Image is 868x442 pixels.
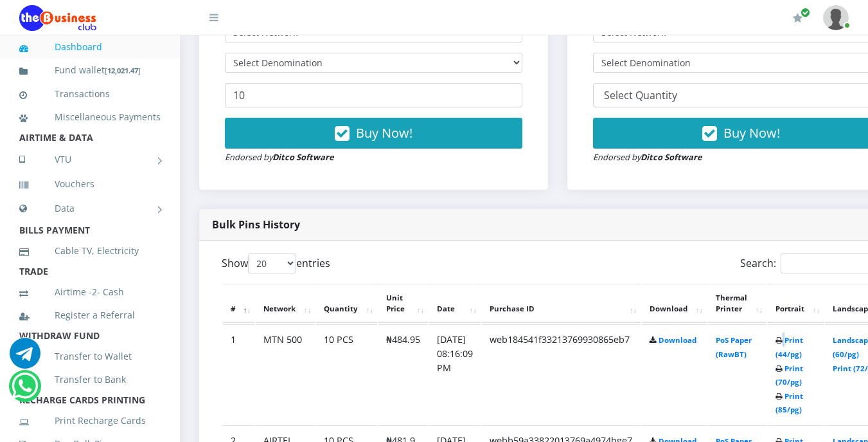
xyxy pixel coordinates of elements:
[801,8,810,17] span: Renew/Upgrade Subscription
[593,151,702,163] small: Endorsed by
[19,342,161,371] a: Transfer to Wallet
[19,365,161,394] a: Transfer to Bank
[19,406,161,436] a: Print Recharge Cards
[723,124,780,142] span: Buy Now!
[19,102,161,132] a: Miscellaneous Payments
[708,284,766,324] th: Thermal Printer: activate to sort column ascending
[19,236,161,266] a: Cable TV, Electricity
[429,284,481,324] th: Date: activate to sort column ascending
[716,335,752,359] a: PoS Paper (RawBT)
[316,284,377,324] th: Quantity: activate to sort column ascending
[19,5,96,31] img: Logo
[225,83,522,107] input: Enter Quantity
[429,324,481,424] td: [DATE] 08:16:09 PM
[659,335,696,345] a: Download
[272,151,334,163] strong: Ditco Software
[19,32,161,62] a: Dashboard
[19,79,161,109] a: Transactions
[775,364,803,387] a: Print (70/pg)
[19,300,161,330] a: Register a Referral
[19,169,161,199] a: Vouchers
[223,324,254,424] td: 1
[775,335,803,359] a: Print (44/pg)
[356,124,412,142] span: Buy Now!
[256,284,315,324] th: Network: activate to sort column ascending
[823,5,849,30] img: User
[225,118,522,149] button: Buy Now!
[793,13,802,23] i: Renew/Upgrade Subscription
[482,284,641,324] th: Purchase ID: activate to sort column ascending
[316,324,377,424] td: 10 PCS
[256,324,315,424] td: MTN 500
[12,380,38,401] a: Chat for support
[19,192,161,225] a: Data
[248,253,296,273] select: Showentries
[107,66,138,75] b: 12,021.47
[19,143,161,176] a: VTU
[225,151,334,163] small: Endorsed by
[768,284,824,324] th: Portrait: activate to sort column ascending
[642,284,707,324] th: Download: activate to sort column ascending
[775,391,803,415] a: Print (85/pg)
[378,284,428,324] th: Unit Price: activate to sort column ascending
[19,55,161,86] a: Fund wallet[12,021.47]
[222,253,330,273] label: Show entries
[482,324,641,424] td: web184541f33213769930865eb7
[19,277,161,307] a: Airtime -2- Cash
[105,66,141,75] small: [ ]
[641,151,702,163] strong: Ditco Software
[378,324,428,424] td: ₦484.95
[10,347,40,369] a: Chat for support
[212,217,300,232] strong: Bulk Pins History
[223,284,254,324] th: #: activate to sort column descending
